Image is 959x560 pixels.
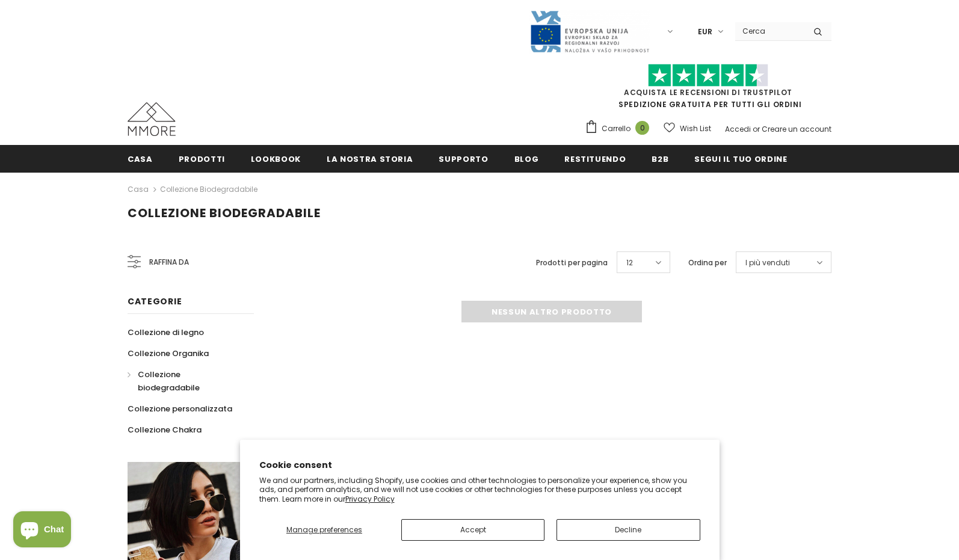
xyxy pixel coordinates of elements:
[529,26,650,36] a: Javni Razpis
[128,343,209,364] a: Collezione Organika
[680,123,711,135] span: Wish List
[128,102,176,136] img: Casi MMORE
[128,145,153,172] a: Casa
[128,398,232,419] a: Collezione personalizzata
[648,64,768,87] img: Fidati di Pilot Stars
[128,419,202,440] a: Collezione Chakra
[694,153,787,165] span: Segui il tuo ordine
[10,511,75,550] inbox-online-store-chat: Shopify online store chat
[439,153,488,165] span: supporto
[128,153,153,165] span: Casa
[745,257,790,269] span: I più venduti
[128,322,204,343] a: Collezione di legno
[664,118,711,139] a: Wish List
[401,519,544,541] button: Accept
[251,145,301,172] a: Lookbook
[585,69,831,109] span: SPEDIZIONE GRATUITA PER TUTTI GLI ORDINI
[564,145,626,172] a: Restituendo
[345,494,395,504] a: Privacy Policy
[626,257,633,269] span: 12
[753,124,760,134] span: or
[694,145,787,172] a: Segui il tuo ordine
[557,519,700,541] button: Decline
[259,519,390,541] button: Manage preferences
[259,459,700,472] h2: Cookie consent
[160,184,257,194] a: Collezione biodegradabile
[688,257,727,269] label: Ordina per
[652,153,668,165] span: B2B
[327,145,413,172] a: La nostra storia
[536,257,608,269] label: Prodotti per pagina
[735,22,804,40] input: Search Site
[128,327,204,338] span: Collezione di legno
[128,424,202,435] span: Collezione Chakra
[128,364,241,398] a: Collezione biodegradabile
[635,121,649,135] span: 0
[179,153,225,165] span: Prodotti
[514,145,539,172] a: Blog
[327,153,413,165] span: La nostra storia
[128,205,321,221] span: Collezione biodegradabile
[602,123,631,135] span: Carrello
[698,26,712,38] span: EUR
[259,476,700,504] p: We and our partners, including Shopify, use cookies and other technologies to personalize your ex...
[564,153,626,165] span: Restituendo
[149,256,189,269] span: Raffina da
[128,182,149,197] a: Casa
[725,124,751,134] a: Accedi
[179,145,225,172] a: Prodotti
[585,120,655,138] a: Carrello 0
[529,10,650,54] img: Javni Razpis
[138,369,200,393] span: Collezione biodegradabile
[439,145,488,172] a: supporto
[128,348,209,359] span: Collezione Organika
[652,145,668,172] a: B2B
[128,295,182,307] span: Categorie
[514,153,539,165] span: Blog
[624,87,792,97] a: Acquista le recensioni di TrustPilot
[286,525,362,535] span: Manage preferences
[762,124,831,134] a: Creare un account
[251,153,301,165] span: Lookbook
[128,403,232,414] span: Collezione personalizzata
